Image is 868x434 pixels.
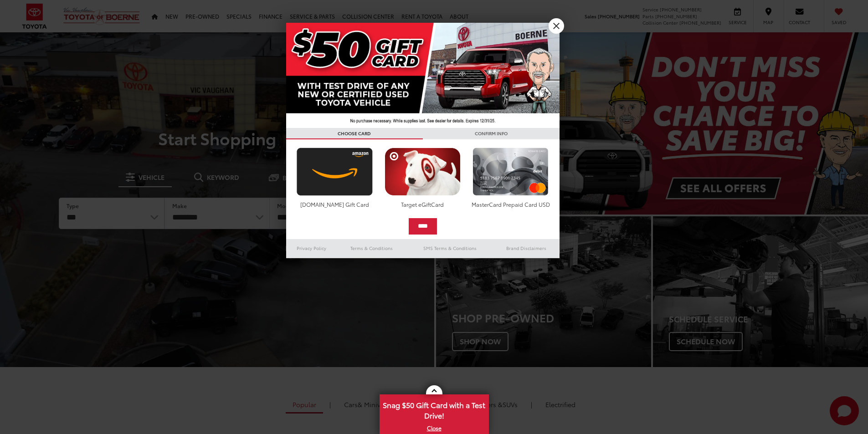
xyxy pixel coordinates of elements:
div: Target eGiftCard [382,200,463,208]
a: SMS Terms & Conditions [407,243,493,254]
img: 42635_top_851395.jpg [286,23,560,128]
a: Terms & Conditions [337,243,406,254]
span: Snag $50 Gift Card with a Test Drive! [380,395,488,423]
h3: CONFIRM INFO [423,128,560,139]
a: Brand Disclaimers [493,243,560,254]
img: mastercard.png [470,148,551,196]
div: [DOMAIN_NAME] Gift Card [294,200,375,208]
img: targetcard.png [382,148,463,196]
h3: CHOOSE CARD [286,128,423,139]
div: MasterCard Prepaid Card USD [470,200,551,208]
img: amazoncard.png [294,148,375,196]
a: Privacy Policy [286,243,337,254]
